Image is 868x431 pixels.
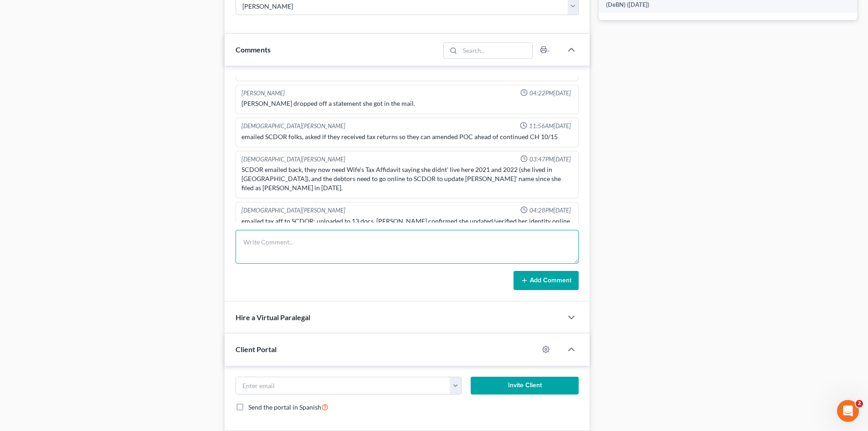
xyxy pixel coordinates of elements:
span: 11:56AM[DATE] [529,122,571,130]
input: Search... [460,43,533,58]
span: 2 [856,400,863,407]
div: SCDOR emailed back, they now need Wife's Tax Affidavit saying she didnt' live here 2021 and 2022 ... [241,165,573,192]
div: [DEMOGRAPHIC_DATA][PERSON_NAME] [241,122,345,130]
div: emailed SCDOR folks, asked if they received tax returns so they can amended POC ahead of continue... [241,132,573,141]
button: Add Comment [514,271,579,290]
span: 04:28PM[DATE] [529,206,571,215]
input: Enter email [236,377,450,395]
span: Client Portal [236,345,277,353]
div: [PERSON_NAME] [241,89,285,98]
div: [PERSON_NAME] dropped off a statement she got in the mail. [241,99,573,108]
div: [DEMOGRAPHIC_DATA][PERSON_NAME] [241,155,345,164]
button: Invite Client [471,377,579,395]
div: [DEMOGRAPHIC_DATA][PERSON_NAME] [241,206,345,215]
iframe: Intercom live chat [837,400,859,422]
div: emailed tax aff to SCDOR; uploaded to 13 docs. [PERSON_NAME] confirmed she updated/verified her i... [241,217,573,226]
span: 03:47PM[DATE] [529,155,571,164]
span: Send the portal in Spanish [248,403,321,411]
span: 04:22PM[DATE] [529,89,571,98]
span: Comments [236,45,271,54]
span: Hire a Virtual Paralegal [236,313,310,322]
